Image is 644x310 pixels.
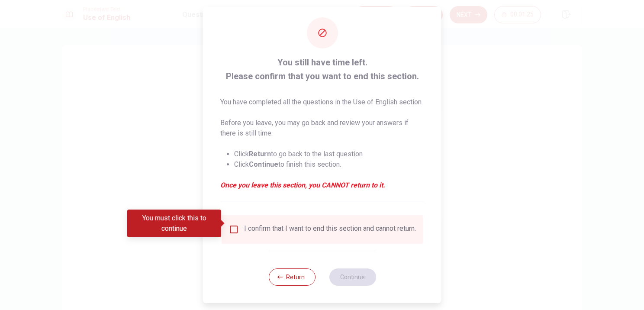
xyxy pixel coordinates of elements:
li: Click to finish this section. [234,159,424,170]
button: Continue [329,268,376,286]
div: I confirm that I want to end this section and cannot return. [244,224,416,235]
span: You still have time left. Please confirm that you want to end this section. [220,55,424,83]
strong: Continue [249,160,278,168]
em: Once you leave this section, you CANNOT return to it. [220,180,424,191]
li: Click to go back to the last question [234,149,424,159]
button: Return [268,268,315,286]
strong: Return [249,150,271,158]
p: Before you leave, you may go back and review your answers if there is still time. [220,118,424,139]
div: You must click this to continue [127,210,221,237]
span: You must click this to continue [229,224,239,235]
p: You have completed all the questions in the Use of English section. [220,97,424,107]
